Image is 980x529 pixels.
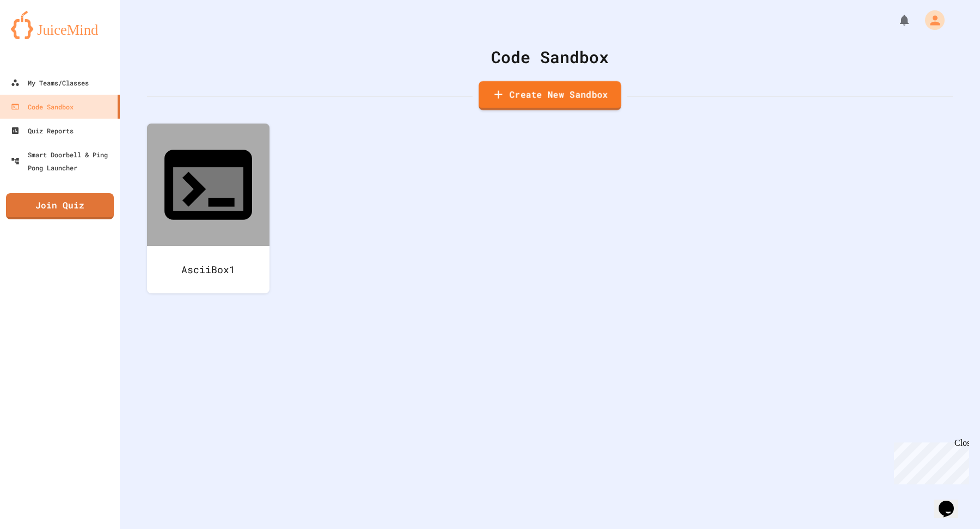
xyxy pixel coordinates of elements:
a: Create New Sandbox [479,81,621,110]
div: Code Sandbox [11,100,73,113]
a: Join Quiz [6,193,114,219]
div: Chat with us now!Close [4,4,75,69]
a: AsciiBox1 [147,124,269,293]
div: My Account [914,8,947,33]
div: My Teams/Classes [11,76,89,89]
img: logo-orange.svg [11,11,109,39]
div: Smart Doorbell & Ping Pong Launcher [11,148,115,174]
iframe: chat widget [890,438,969,484]
div: My Notifications [878,11,914,29]
div: AsciiBox1 [147,246,269,293]
iframe: chat widget [934,485,969,518]
div: Quiz Reports [11,124,73,137]
div: Code Sandbox [147,45,953,69]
